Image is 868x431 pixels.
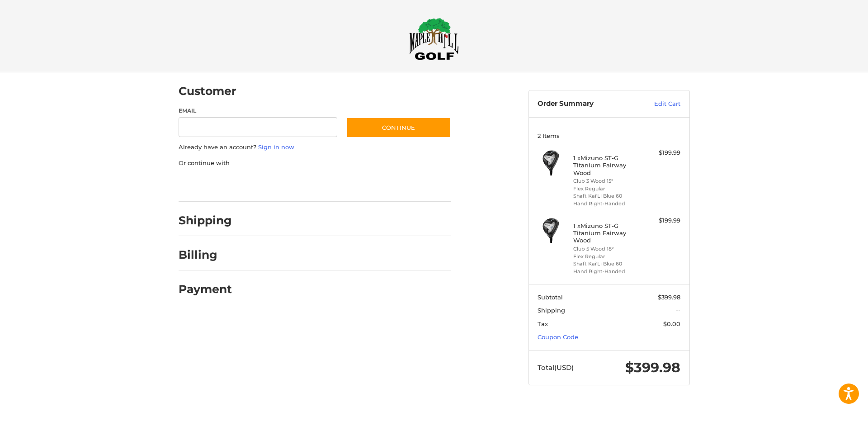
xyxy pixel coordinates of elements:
li: Flex Regular [573,185,642,193]
h2: Billing [179,248,231,262]
div: $199.99 [645,148,680,157]
button: Continue [346,117,451,138]
span: Total (USD) [538,363,574,372]
iframe: Google Customer Reviews [793,407,868,431]
li: Hand Right-Handed [573,268,642,275]
span: Shipping [538,307,565,314]
h2: Shipping [179,213,232,227]
p: Or continue with [179,159,451,168]
span: Tax [538,320,548,327]
h2: Payment [179,282,232,296]
li: Hand Right-Handed [573,200,642,208]
span: $0.00 [663,320,680,327]
label: Email [179,107,338,115]
li: Shaft Kai'Li Blue 60 [573,192,642,200]
iframe: PayPal-paypal [175,176,243,193]
h3: 2 Items [538,132,680,139]
p: Already have an account? [179,143,451,152]
h3: Order Summary [538,99,635,109]
li: Club 3 Wood 15° [573,177,642,185]
h2: Customer [179,84,236,98]
li: Shaft Kai'Li Blue 60 [573,260,642,268]
h4: 1 x Mizuno ST-G Titanium Fairway Wood [573,154,642,176]
a: Sign in now [258,143,294,151]
h4: 1 x Mizuno ST-G Titanium Fairway Wood [573,222,642,244]
img: Maple Hill Golf [409,18,459,60]
iframe: PayPal-paylater [252,176,320,193]
a: Edit Cart [635,99,680,109]
iframe: PayPal-venmo [329,176,396,193]
span: $399.98 [625,359,680,376]
span: Subtotal [538,294,563,301]
div: $199.99 [645,216,680,225]
a: Coupon Code [538,333,578,341]
span: $399.98 [658,294,680,301]
span: -- [676,307,680,314]
li: Club 5 Wood 18° [573,245,642,253]
li: Flex Regular [573,253,642,260]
